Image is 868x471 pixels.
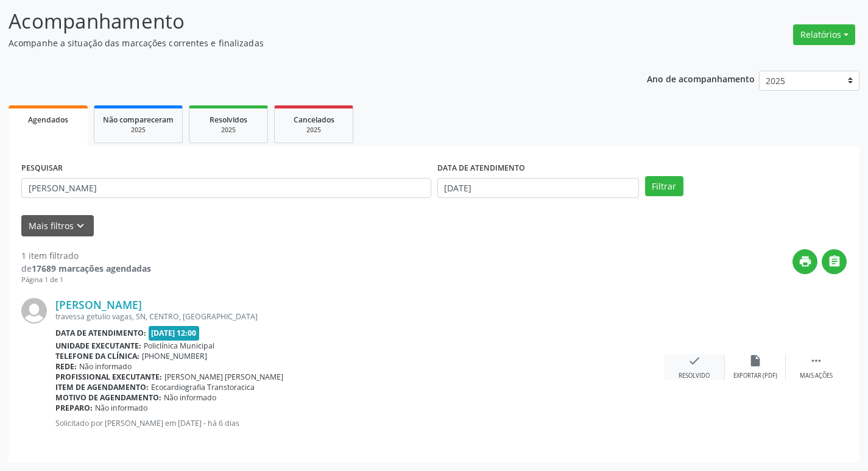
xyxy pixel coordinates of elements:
[55,361,77,372] b: Rede:
[55,403,93,413] b: Preparo:
[688,354,701,367] i: check
[103,126,174,135] div: 2025
[21,159,63,178] label: PESQUISAR
[21,298,47,324] img: img
[164,392,216,403] span: Não informado
[793,24,855,45] button: Relatórios
[21,262,151,275] div: de
[733,372,777,380] div: Exportar (PDF)
[55,382,149,392] b: Item de agendamento:
[645,176,683,197] button: Filtrar
[198,126,259,135] div: 2025
[55,298,142,311] a: [PERSON_NAME]
[21,275,151,285] div: Página 1 de 1
[55,392,161,403] b: Motivo de agendamento:
[144,341,214,351] span: Policlínica Municipal
[21,178,431,199] input: Nome, CNS
[822,249,847,274] button: 
[437,178,639,199] input: Selecione um intervalo
[55,351,139,361] b: Telefone da clínica:
[210,115,247,125] span: Resolvidos
[792,249,817,274] button: print
[55,328,146,338] b: Data de atendimento:
[55,341,141,351] b: Unidade executante:
[800,372,833,380] div: Mais ações
[55,311,664,322] div: travessa getulio vagas, SN, CENTRO, [GEOGRAPHIC_DATA]
[749,354,762,367] i: insert_drive_file
[647,71,755,86] p: Ano de acompanhamento
[164,372,283,382] span: [PERSON_NAME] [PERSON_NAME]
[799,255,812,268] i: print
[149,326,200,340] span: [DATE] 12:00
[9,6,604,37] p: Acompanhamento
[142,351,207,361] span: [PHONE_NUMBER]
[32,263,151,274] strong: 17689 marcações agendadas
[21,249,151,262] div: 1 item filtrado
[151,382,255,392] span: Ecocardiografia Transtoracica
[103,115,174,125] span: Não compareceram
[294,115,334,125] span: Cancelados
[55,418,664,428] p: Solicitado por [PERSON_NAME] em [DATE] - há 6 dias
[679,372,710,380] div: Resolvido
[810,354,823,367] i: 
[21,215,94,236] button: Mais filtroskeyboard_arrow_down
[95,403,147,413] span: Não informado
[55,372,162,382] b: Profissional executante:
[437,159,525,178] label: DATA DE ATENDIMENTO
[79,361,132,372] span: Não informado
[828,255,841,268] i: 
[9,37,604,49] p: Acompanhe a situação das marcações correntes e finalizadas
[74,219,87,233] i: keyboard_arrow_down
[283,126,344,135] div: 2025
[28,115,68,125] span: Agendados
